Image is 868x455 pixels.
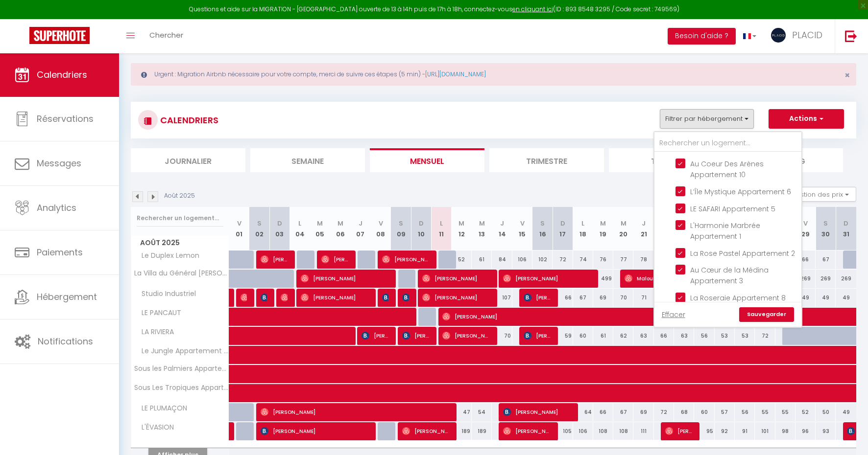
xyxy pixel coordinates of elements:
div: 98 [775,422,796,440]
div: 47 [452,403,472,421]
th: 07 [350,207,370,250]
abbr: D [277,219,282,228]
th: 30 [816,207,836,250]
li: Mensuel [370,148,484,172]
div: 54 [472,403,492,421]
th: 29 [796,207,816,250]
li: Trimestre [489,148,604,172]
div: 269 [816,270,836,288]
div: 55 [755,403,775,421]
th: 06 [330,207,350,250]
abbr: M [338,219,343,228]
abbr: J [500,219,504,228]
th: 11 [431,207,451,250]
div: 95 [694,422,714,440]
abbr: L [581,219,584,228]
div: 66 [553,289,573,307]
button: Close [844,71,850,80]
div: 269 [796,270,816,288]
span: Le Jungle Appartement 4 [133,346,231,357]
span: [PERSON_NAME] [241,288,247,307]
button: Actions [769,109,844,129]
div: 91 [735,422,755,440]
div: 108 [613,422,633,440]
div: 66 [654,327,674,345]
span: [PERSON_NAME] [261,403,448,421]
a: ... PLACID [764,19,835,53]
abbr: M [600,219,606,228]
div: 64 [573,403,593,421]
h3: CALENDRIERS [158,109,218,131]
abbr: M [458,219,464,228]
span: Le Duplex Lemon [133,250,202,261]
abbr: J [642,219,646,228]
div: 72 [553,250,573,269]
div: 53 [735,327,755,345]
abbr: S [540,219,545,228]
span: Calendriers [37,68,87,81]
div: 67 [816,250,836,269]
span: L'Harmonie Marbrée Appartement 1 [690,221,760,241]
span: [PERSON_NAME] [261,250,288,269]
p: Août 2025 [164,191,195,201]
th: 17 [553,207,573,250]
abbr: D [844,219,848,228]
th: 13 [472,207,492,250]
th: 01 [229,207,249,250]
img: Super Booking [29,27,90,44]
li: Tâches [609,148,723,172]
span: Hébergement [37,291,97,303]
abbr: D [560,219,565,228]
span: LE SAFARI Appartement 5 [690,204,775,214]
span: Chercher [149,30,183,40]
div: 52 [796,403,816,421]
abbr: V [379,219,383,228]
div: 74 [573,250,593,269]
span: [PERSON_NAME] [321,250,348,269]
abbr: V [803,219,808,228]
div: 60 [694,403,714,421]
th: 02 [249,207,269,250]
span: [PERSON_NAME] [362,326,388,345]
abbr: S [823,219,828,228]
span: Notifications [38,335,93,347]
span: [PERSON_NAME] [665,422,692,440]
div: 71 [633,289,653,307]
input: Rechercher un logement... [137,209,223,227]
div: 269 [836,270,856,288]
div: 61 [593,327,613,345]
button: Besoin d'aide ? [668,28,736,45]
span: [PERSON_NAME] [442,326,489,345]
span: Réservations [37,113,94,125]
div: 101 [755,422,775,440]
th: 09 [391,207,411,250]
div: 52 [452,250,472,269]
span: [PERSON_NAME] [402,326,429,345]
div: 92 [715,422,735,440]
abbr: V [520,219,525,228]
abbr: D [419,219,424,228]
a: en cliquant ici [512,5,553,13]
span: Au Coeur Des Arènes Appartement 10 [690,159,764,180]
span: Analytics [37,202,76,214]
span: PLACID [792,29,822,41]
div: 49 [816,289,836,307]
div: 77 [613,250,633,269]
span: Au Cœur de la Médina Appartement 3 [690,265,769,286]
div: 189 [452,422,472,440]
div: 49 [836,289,856,307]
div: 66 [796,250,816,269]
th: 18 [573,207,593,250]
div: 67 [613,403,633,421]
img: logout [845,30,857,42]
div: 66 [593,403,613,421]
th: 04 [289,207,310,250]
abbr: V [237,219,241,228]
div: 70 [613,289,633,307]
div: 50 [816,403,836,421]
div: 499 [593,270,613,288]
input: Rechercher un logement... [654,135,801,152]
div: 53 [715,327,735,345]
span: [PERSON_NAME] [524,288,551,307]
a: [URL][DOMAIN_NAME] [425,70,486,78]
